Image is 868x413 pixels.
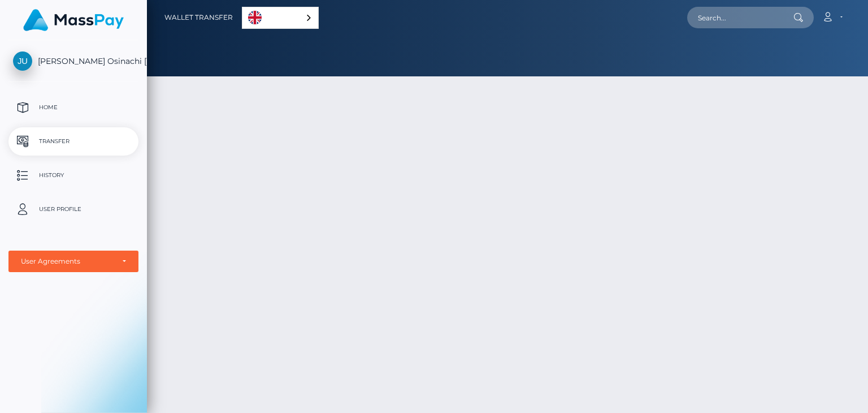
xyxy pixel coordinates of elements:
[8,93,138,122] a: Home
[8,161,138,190] a: History
[8,56,138,66] span: [PERSON_NAME] Osinachi [PERSON_NAME]
[13,99,134,116] p: Home
[242,7,319,29] div: Language
[8,195,138,223] a: User Profile
[13,133,134,150] p: Transfer
[8,127,138,156] a: Transfer
[13,167,134,184] p: History
[687,7,793,28] input: Search...
[242,7,318,28] a: English
[23,9,124,31] img: MassPay
[13,201,134,218] p: User Profile
[242,7,319,29] aside: Language selected: English
[8,251,138,272] button: User Agreements
[21,257,114,266] div: User Agreements
[164,6,233,29] a: Wallet Transfer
